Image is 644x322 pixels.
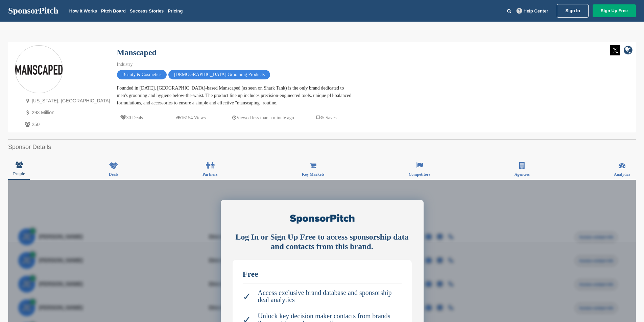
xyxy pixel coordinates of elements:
span: Competitors [409,172,430,176]
a: Success Stories [130,8,164,14]
a: Pitch Board [101,8,126,14]
span: Key Markets [302,172,325,176]
div: Industry [117,61,354,68]
a: Pricing [168,8,183,14]
a: Sign In [557,4,588,18]
span: ✓ [243,293,251,300]
div: Founded in [DATE], [GEOGRAPHIC_DATA]-based Manscaped (as seen on Shark Tank) is the only brand de... [117,84,354,107]
span: Deals [109,172,118,176]
span: [DEMOGRAPHIC_DATA] Grooming Products [168,70,270,79]
li: Access exclusive brand database and sponsorship deal analytics [243,286,402,307]
div: Free [243,270,402,278]
p: 35 Saves [316,114,337,122]
img: Twitter white [610,45,620,55]
span: Partners [202,172,218,176]
img: Sponsorpitch & Manscaped [15,65,63,75]
p: 293 Million [23,108,110,117]
a: How It Works [69,8,97,14]
h2: Sponsor Details [8,143,636,152]
span: Analytics [614,172,630,176]
a: Sign Up Free [593,4,636,17]
p: 30 Deals [120,114,143,122]
a: Manscaped [117,48,157,57]
p: 250 [23,120,110,129]
a: SponsorPitch [8,6,58,15]
span: Beauty & Cosmetics [117,70,167,79]
p: 16154 Views [176,114,206,122]
p: [US_STATE], [GEOGRAPHIC_DATA] [23,97,110,105]
a: Help Center [515,7,550,15]
a: company link [624,45,633,56]
span: People [13,172,25,176]
p: Viewed less than a minute ago [232,114,294,122]
div: Log In or Sign Up Free to access sponsorship data and contacts from this brand. [233,232,412,252]
span: Agencies [515,172,530,176]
